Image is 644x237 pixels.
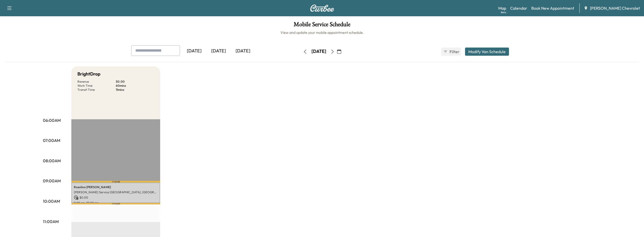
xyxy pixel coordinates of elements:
p: 09:00AM [43,178,61,184]
div: Beta [501,10,506,14]
p: 9:05 am - 10:05 am [74,201,158,205]
p: $ 0.00 [116,80,154,84]
p: Revenue [77,80,116,84]
a: MapBeta [498,5,506,11]
h5: BrightDrop [77,70,101,78]
p: Rosolino [PERSON_NAME] [74,185,158,189]
p: 06:00AM [43,117,61,123]
p: 07:00AM [43,137,60,143]
p: Work Time [77,84,116,88]
h6: View and update your mobile appointment schedule. [5,30,639,35]
p: Travel [71,203,160,204]
div: [DATE] [231,45,255,57]
button: Filter [441,48,461,56]
p: 08:00AM [43,158,61,164]
p: $ 0.00 [74,195,158,200]
p: 11:00AM [43,218,59,225]
p: Transit Time [77,88,116,92]
span: [PERSON_NAME] Chevrolet [590,5,640,11]
span: Filter [450,49,459,55]
button: Modify Van Schedule [465,48,509,56]
img: Curbee Logo [310,5,334,12]
p: Travel [71,181,160,183]
h1: Mobile Service Schedule [5,21,639,30]
a: Calendar [510,5,527,11]
p: 10:00AM [43,198,60,204]
p: 60 mins [116,84,154,88]
a: Book New Appointment [531,5,574,11]
div: [DATE] [182,45,206,57]
div: [DATE] [206,45,231,57]
p: [PERSON_NAME] Service [GEOGRAPHIC_DATA], [GEOGRAPHIC_DATA], [GEOGRAPHIC_DATA] [74,190,158,194]
p: 11 mins [116,88,154,92]
div: [DATE] [311,48,326,55]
